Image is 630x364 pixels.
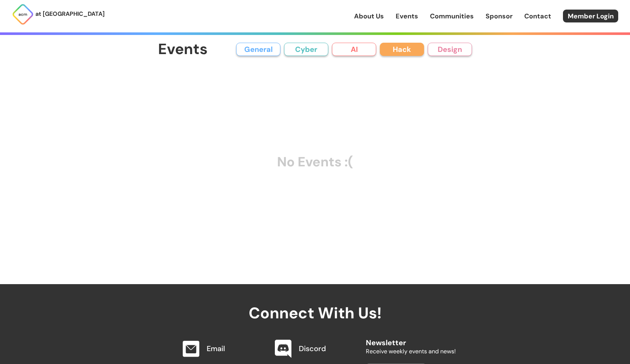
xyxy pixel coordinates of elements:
[236,43,280,56] button: General
[174,284,456,322] h2: Connect With Us!
[430,11,474,21] a: Communities
[486,11,512,21] a: Sponsor
[354,11,384,21] a: About Us
[35,9,105,19] p: at [GEOGRAPHIC_DATA]
[380,43,424,56] button: Hack
[284,43,328,56] button: Cyber
[12,3,34,25] img: ACM Logo
[366,347,456,356] p: Receive weekly events and news!
[275,340,291,358] img: Discord
[299,344,326,353] a: Discord
[183,341,199,357] img: Email
[396,11,418,21] a: Events
[12,3,105,25] a: at [GEOGRAPHIC_DATA]
[428,43,472,56] button: Design
[524,11,551,21] a: Contact
[158,71,472,253] div: No Events :(
[207,344,225,353] a: Email
[563,10,618,22] a: Member Login
[332,43,376,56] button: AI
[366,331,456,347] h2: Newsletter
[158,41,208,58] h1: Events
